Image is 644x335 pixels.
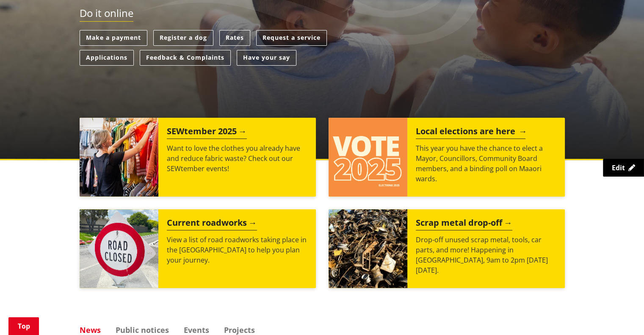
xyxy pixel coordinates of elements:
[8,317,39,335] a: Top
[167,218,257,230] h2: Current roadworks
[153,30,213,46] a: Register a dog
[80,326,101,334] a: News
[416,218,512,230] h2: Scrap metal drop-off
[329,118,565,197] a: Local elections are here This year you have the chance to elect a Mayor, Councillors, Community B...
[80,118,158,197] img: SEWtember
[237,50,296,66] a: Have your say
[140,50,231,66] a: Feedback & Complaints
[116,326,169,334] a: Public notices
[80,7,133,22] h2: Do it online
[219,30,250,46] a: Rates
[329,209,407,288] img: Scrap metal collection
[167,126,247,139] h2: SEWtember 2025
[80,209,316,288] a: Current roadworks View a list of road roadworks taking place in the [GEOGRAPHIC_DATA] to help you...
[167,235,307,265] p: View a list of road roadworks taking place in the [GEOGRAPHIC_DATA] to help you plan your journey.
[256,30,327,46] a: Request a service
[603,159,644,177] a: Edit
[416,143,556,184] p: This year you have the chance to elect a Mayor, Councillors, Community Board members, and a bindi...
[184,326,209,334] a: Events
[612,163,625,172] span: Edit
[80,30,147,46] a: Make a payment
[167,143,307,174] p: Want to love the clothes you already have and reduce fabric waste? Check out our SEWtember events!
[80,118,316,197] a: SEWtember 2025 Want to love the clothes you already have and reduce fabric waste? Check out our S...
[224,326,255,334] a: Projects
[80,50,134,66] a: Applications
[80,209,158,288] img: Road closed sign
[329,209,565,288] a: A massive pile of rusted scrap metal, including wheels and various industrial parts, under a clea...
[416,235,556,275] p: Drop-off unused scrap metal, tools, car parts, and more! Happening in [GEOGRAPHIC_DATA], 9am to 2...
[416,126,525,139] h2: Local elections are here
[329,118,407,197] img: Vote 2025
